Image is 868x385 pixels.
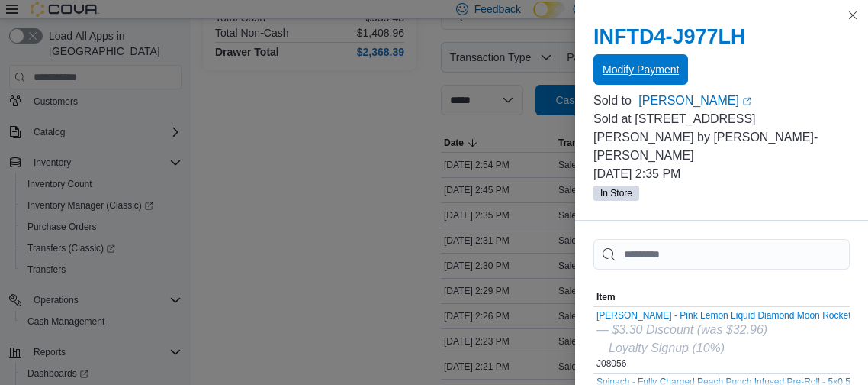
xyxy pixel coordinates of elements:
[593,110,850,165] p: Sold at [STREET_ADDRESS][PERSON_NAME] by [PERSON_NAME]-[PERSON_NAME]
[593,24,850,49] h2: INFTD4-J977LH
[638,92,850,110] a: [PERSON_NAME]External link
[742,97,751,106] svg: External link
[593,165,850,183] p: [DATE] 2:35 PM
[593,239,850,270] input: This is a search bar. As you type, the results lower in the page will automatically filter.
[596,291,616,303] span: Item
[593,54,688,85] button: Modify Payment
[600,186,632,200] span: In Store
[609,341,725,354] i: Loyalty Signup (10%)
[603,62,679,77] span: Modify Payment
[593,186,639,201] span: In Store
[593,92,635,110] div: Sold to
[844,6,862,24] button: Close this dialog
